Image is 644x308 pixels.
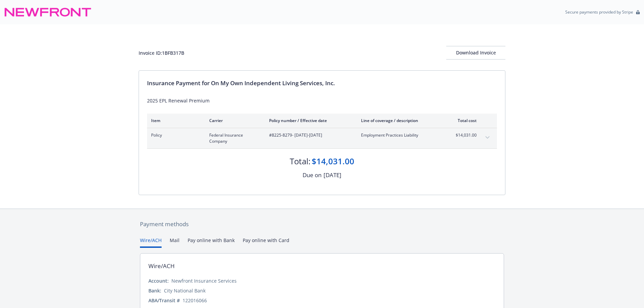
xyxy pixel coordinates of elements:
div: 2025 EPL Renewal Premium [147,97,497,104]
button: Download Invoice [446,46,505,60]
div: 122016066 [183,297,207,304]
div: Account: [148,277,169,284]
button: Mail [170,237,180,248]
div: Total cost [451,118,477,123]
div: Total: [290,156,310,167]
div: [DATE] [324,171,341,180]
span: Policy [151,132,198,138]
div: Bank: [148,287,161,294]
button: Pay online with Bank [188,237,235,248]
span: Employment Practices Liability [361,132,440,138]
div: Newfront Insurance Services [171,277,237,284]
div: Due on [303,171,321,180]
span: $14,031.00 [451,132,477,138]
span: #8225-8279 - [DATE]-[DATE] [269,132,350,138]
div: City National Bank [164,287,206,294]
button: Wire/ACH [140,237,162,248]
div: Wire/ACH [148,262,175,270]
div: Invoice ID: 1BFB317B [139,49,184,56]
div: Policy number / Effective date [269,118,350,123]
div: Carrier [209,118,258,123]
div: ABA/Transit # [148,297,180,304]
p: Secure payments provided by Stripe [565,9,633,15]
div: Line of coverage / description [361,118,440,123]
div: Payment methods [140,220,504,229]
span: Federal Insurance Company [209,132,258,144]
button: Pay online with Card [243,237,289,248]
div: Item [151,118,198,123]
div: PolicyFederal Insurance Company#8225-8279- [DATE]-[DATE]Employment Practices Liability$14,031.00e... [147,128,497,148]
div: Insurance Payment for On My Own Independent Living Services, Inc. [147,79,497,88]
div: $14,031.00 [312,156,354,167]
button: expand content [482,132,493,143]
